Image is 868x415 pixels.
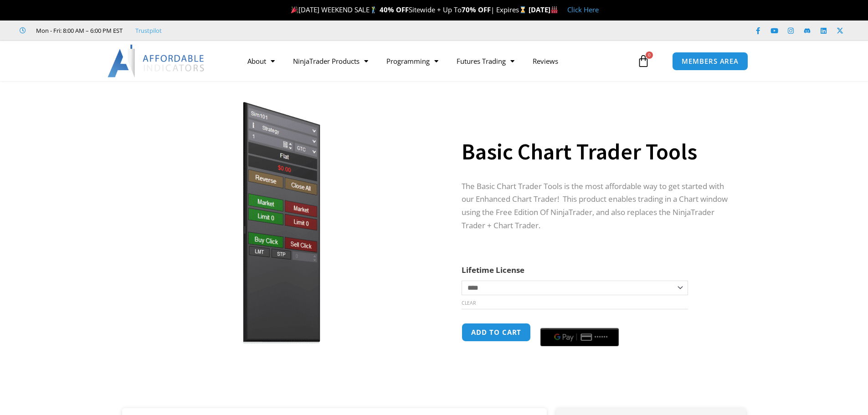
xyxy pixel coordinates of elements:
strong: [DATE] [529,5,558,14]
strong: 40% OFF [380,5,409,14]
img: 🎉 [291,6,298,13]
a: About [238,51,284,72]
span: MEMBERS AREA [682,58,739,65]
a: NinjaTrader Products [284,51,377,72]
button: Add to cart [462,323,531,342]
span: [DATE] WEEKEND SALE Sitewide + Up To | Expires [289,5,528,14]
a: Reviews [524,51,567,72]
img: LogoAI | Affordable Indicators – NinjaTrader [108,45,205,77]
h1: Basic Chart Trader Tools [462,136,728,168]
img: ⌛ [519,6,526,13]
p: The Basic Chart Trader Tools is the most affordable way to get started with our Enhanced Chart Tr... [462,180,728,233]
span: Mon - Fri: 8:00 AM – 6:00 PM EST [34,25,123,36]
a: MEMBERS AREA [672,52,748,71]
a: Futures Trading [447,51,524,72]
a: Programming [377,51,447,72]
span: 0 [646,51,653,59]
img: 🏭 [551,6,558,13]
iframe: Secure payment input frame [539,322,621,323]
a: 0 [623,48,663,74]
a: Click Here [567,5,599,14]
text: •••••• [595,334,608,340]
button: Buy with GPay [540,328,619,346]
nav: Menu [238,51,635,72]
label: Lifetime License [462,265,524,275]
img: 🏌️‍♂️ [370,6,377,13]
strong: 70% OFF [462,5,491,14]
img: BasicTools [135,97,428,349]
a: Trustpilot [135,25,162,36]
a: Clear options [462,300,476,306]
